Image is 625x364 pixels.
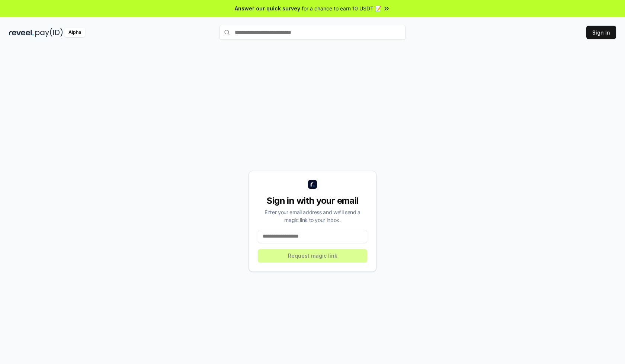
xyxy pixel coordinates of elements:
[302,4,381,12] span: for a chance to earn 10 USDT 📝
[35,28,63,37] img: pay_id
[586,26,616,39] button: Sign In
[9,28,34,37] img: reveel_dark
[258,208,367,224] div: Enter your email address and we’ll send a magic link to your inbox.
[258,195,367,207] div: Sign in with your email
[235,4,300,12] span: Answer our quick survey
[64,28,85,37] div: Alpha
[308,180,317,189] img: logo_small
